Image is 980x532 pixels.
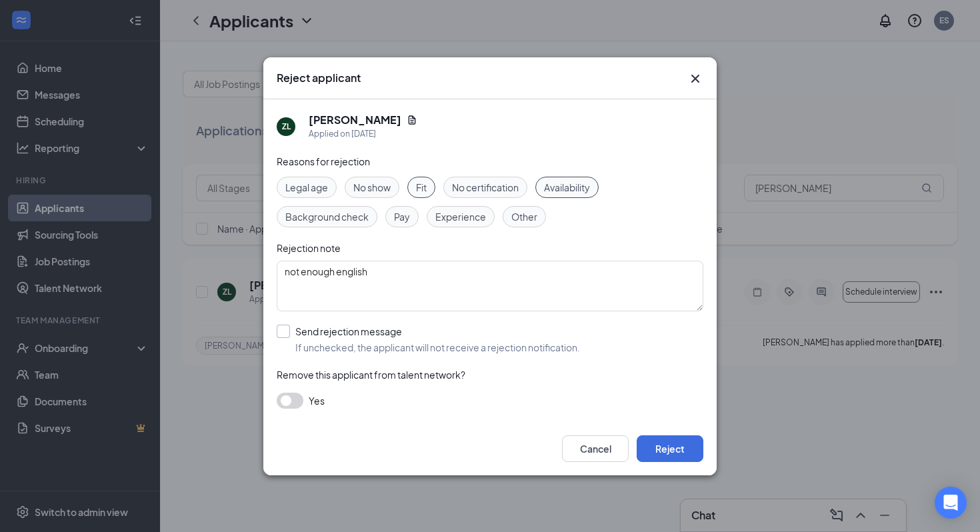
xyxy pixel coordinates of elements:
div: ZL [282,121,291,132]
button: Reject [637,435,703,462]
span: Experience [435,209,486,224]
span: No show [353,180,391,195]
button: Close [687,71,703,87]
span: Reasons for rejection [277,155,370,167]
span: Remove this applicant from talent network? [277,369,465,381]
span: Fit [416,180,427,195]
svg: Cross [687,71,703,87]
span: Rejection note [277,242,341,254]
span: Availability [544,180,590,195]
span: Legal age [285,180,328,195]
textarea: not enough english [277,261,703,311]
svg: Document [407,115,417,125]
span: Yes [309,393,325,409]
div: Open Intercom Messenger [935,487,967,519]
span: No certification [452,180,519,195]
span: Other [511,209,537,224]
h3: Reject applicant [277,71,361,85]
div: Applied on [DATE] [309,127,417,141]
h5: [PERSON_NAME] [309,113,401,127]
button: Cancel [562,435,629,462]
span: Background check [285,209,369,224]
span: Pay [394,209,410,224]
